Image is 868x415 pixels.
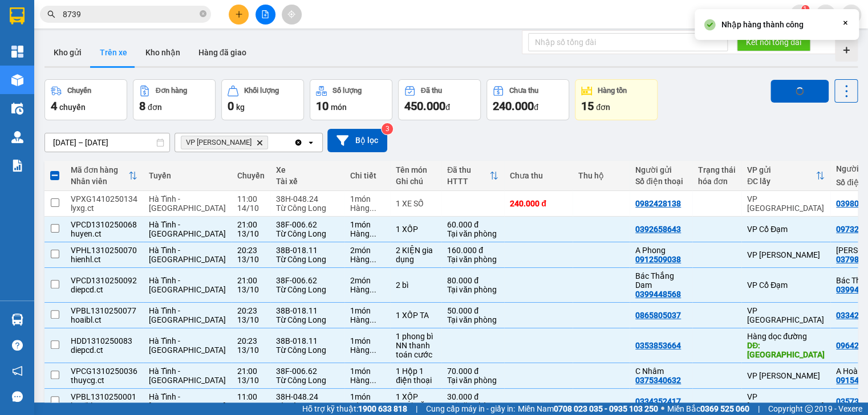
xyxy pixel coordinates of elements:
[149,392,226,410] span: Hà Tĩnh - [GEOGRAPHIC_DATA]
[71,229,137,238] div: huyen.ct
[149,276,226,294] span: Hà Tĩnh - [GEOGRAPHIC_DATA]
[509,87,538,95] div: Chưa thu
[835,39,858,62] div: Tạo kho hàng mới
[350,255,384,264] div: Hàng thông thường
[11,46,23,58] img: dashboard-icon
[447,177,489,186] div: HTTT
[91,39,136,66] button: Trên xe
[350,392,384,401] div: 1 món
[370,285,376,294] span: ...
[71,165,128,174] div: Mã đơn hàng
[534,103,538,112] span: đ
[316,99,328,113] span: 10
[276,285,339,294] div: Từ Công Long
[350,229,384,238] div: Hàng thông thường
[237,171,265,180] div: Chuyến
[294,138,303,147] svg: Clear all
[11,74,23,86] img: warehouse-icon
[747,177,816,186] div: ĐC lấy
[493,99,534,113] span: 240.000
[747,225,825,234] div: VP Cổ Đạm
[510,171,567,180] div: Chưa thu
[396,341,436,359] div: NN thanh toán cước
[65,161,143,191] th: Toggle SortBy
[396,246,436,264] div: 2 KIỆN gia dụng
[237,194,265,204] div: 11:00
[486,79,569,120] button: Chưa thu240.000đ
[237,392,265,401] div: 11:00
[747,250,825,259] div: VP [PERSON_NAME]
[350,336,384,345] div: 1 món
[396,280,436,290] div: 2 bì
[370,315,376,324] span: ...
[276,165,339,174] div: Xe
[350,345,384,355] div: Hàng thông thường
[261,10,269,18] span: file-add
[350,220,384,229] div: 1 món
[747,165,816,174] div: VP gửi
[139,99,145,113] span: 8
[635,376,681,385] div: 0375340632
[841,18,850,27] svg: Close
[747,194,825,213] div: VP [GEOGRAPHIC_DATA]
[721,18,804,31] div: Nhập hàng thành công
[635,225,681,234] div: 0392658643
[156,87,187,95] div: Đơn hàng
[396,225,436,234] div: 1 XỐP
[181,136,268,149] span: VP Hoàng Liệt, close by backspace
[350,171,384,180] div: Chi tiết
[635,311,681,320] div: 0865805037
[805,405,813,413] span: copyright
[350,306,384,315] div: 1 món
[635,177,687,186] div: Số điện thoại
[51,99,57,113] span: 4
[327,129,387,152] button: Bộ lọc
[44,79,127,120] button: Chuyến4chuyến
[447,367,498,376] div: 70.000 đ
[236,103,245,112] span: kg
[237,220,265,229] div: 21:00
[237,246,265,255] div: 20:23
[276,204,339,213] div: Từ Công Long
[447,165,489,174] div: Đã thu
[747,392,825,410] div: VP [GEOGRAPHIC_DATA]
[441,161,504,191] th: Toggle SortBy
[554,404,658,413] strong: 0708 023 035 - 0935 103 250
[149,306,226,324] span: Hà Tĩnh - [GEOGRAPHIC_DATA]
[71,246,137,255] div: VPHL1310250070
[447,376,498,385] div: Tại văn phòng
[331,103,347,112] span: món
[350,204,384,213] div: Hàng thông thường
[148,103,162,112] span: đơn
[149,336,226,355] span: Hà Tĩnh - [GEOGRAPHIC_DATA]
[382,123,393,135] sup: 3
[71,401,137,410] div: hoaibl.ct
[149,194,226,213] span: Hà Tĩnh - [GEOGRAPHIC_DATA]
[237,306,265,315] div: 20:23
[635,397,681,406] div: 0334352417
[276,367,339,376] div: 38F-006.62
[256,139,263,146] svg: Delete
[370,401,376,410] span: ...
[447,306,498,315] div: 50.000 đ
[396,177,436,186] div: Ghi chú
[229,5,249,25] button: plus
[276,315,339,324] div: Từ Công Long
[370,376,376,385] span: ...
[63,8,197,21] input: Tìm tên, số ĐT hoặc mã đơn
[747,306,825,324] div: VP [GEOGRAPHIC_DATA]
[398,79,481,120] button: Đã thu450.000đ
[635,271,687,290] div: Bác Thắng Dam
[276,401,339,410] div: Từ Công Long
[12,365,23,376] span: notification
[67,87,91,95] div: Chuyến
[698,165,736,174] div: Trạng thái
[255,5,275,25] button: file-add
[276,246,339,255] div: 38B-018.11
[276,376,339,385] div: Từ Công Long
[71,220,137,229] div: VPCD1310250068
[447,220,498,229] div: 60.000 đ
[635,290,681,299] div: 0399448568
[237,345,265,355] div: 13/10
[396,392,436,410] div: 1 XỐP THỨC ĂN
